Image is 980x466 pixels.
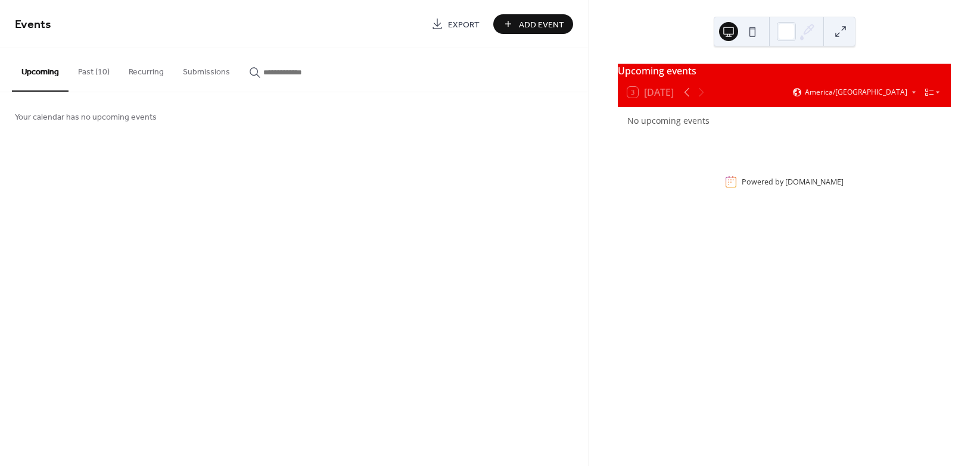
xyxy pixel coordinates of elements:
[627,114,941,127] div: No upcoming events
[15,111,157,124] span: Your calendar has no upcoming events
[422,14,489,34] a: Export
[742,177,844,187] div: Powered by
[15,13,51,36] span: Events
[519,18,564,31] span: Add Event
[119,48,173,90] button: Recurring
[12,48,69,92] button: Upcoming
[618,64,951,78] div: Upcoming events
[69,48,119,90] button: Past (10)
[785,177,844,187] a: [DOMAIN_NAME]
[493,14,573,34] button: Add Event
[805,89,907,96] span: America/[GEOGRAPHIC_DATA]
[173,48,239,90] button: Submissions
[448,18,480,31] span: Export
